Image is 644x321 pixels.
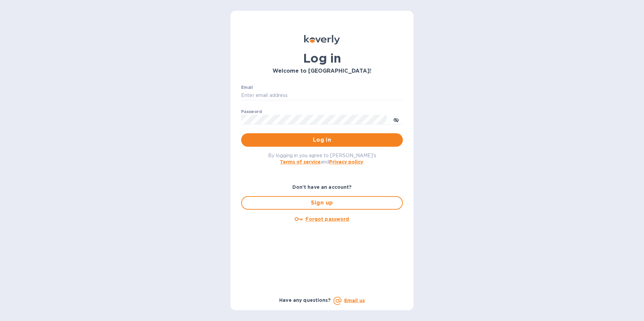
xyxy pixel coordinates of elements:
[241,196,403,210] button: Sign up
[247,136,397,144] span: Log in
[305,216,349,222] u: Forgot password
[241,68,403,74] h3: Welcome to [GEOGRAPHIC_DATA]!
[279,297,331,303] b: Have any questions?
[329,159,363,165] a: Privacy policy
[241,91,403,101] input: Enter email address
[247,199,397,207] span: Sign up
[268,153,376,165] span: By logging in you agree to [PERSON_NAME]'s and .
[304,35,340,44] img: Koverly
[241,85,253,90] label: Email
[389,113,403,126] button: toggle password visibility
[292,184,352,190] b: Don't have an account?
[280,159,321,165] a: Terms of service
[241,133,403,147] button: Log in
[241,51,403,65] h1: Log in
[344,298,365,303] a: Email us
[241,110,262,114] label: Password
